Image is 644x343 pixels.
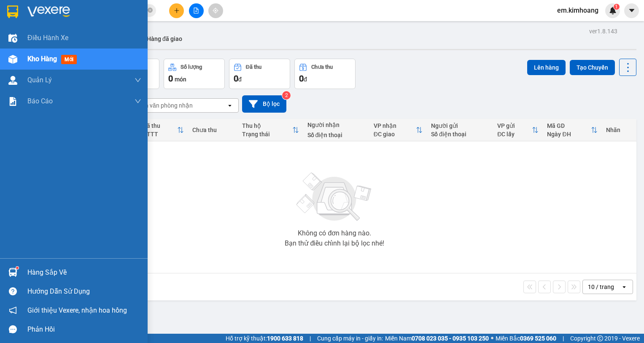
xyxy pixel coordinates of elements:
button: Bộ lọc [242,95,286,113]
button: Hàng đã giao [140,29,189,49]
sup: 1 [614,4,620,10]
div: Nhãn [606,127,632,133]
div: Thu hộ [242,122,292,129]
div: ĐC giao [374,131,416,138]
strong: 0369 525 060 [520,335,556,342]
button: Số lượng0món [164,59,225,89]
span: 1 [615,4,618,10]
span: món [175,76,186,83]
span: message [9,325,17,333]
th: Toggle SortBy [238,119,303,141]
span: Giới thiệu Vexere, nhận hoa hồng [27,305,127,316]
span: 0 [299,73,304,84]
div: ver 1.8.143 [589,27,617,36]
span: đ [304,76,307,83]
button: Tạo Chuyến [570,60,615,75]
span: down [135,77,141,84]
div: Chọn văn phòng nhận [135,101,193,110]
span: | [563,334,564,343]
button: aim [208,3,223,18]
div: Số điện thoại [307,132,365,138]
img: solution-icon [8,97,17,106]
th: Toggle SortBy [138,119,188,141]
button: Lên hàng [527,60,566,75]
div: Người nhận [307,122,365,128]
div: Đã thu [143,122,177,129]
span: close-circle [148,7,153,15]
div: Chưa thu [311,64,333,70]
button: caret-down [624,3,639,18]
span: đ [238,76,242,83]
span: copyright [597,335,603,341]
button: file-add [189,3,204,18]
span: plus [174,8,180,14]
span: Kho hàng [27,55,57,63]
img: warehouse-icon [8,55,17,64]
span: caret-down [628,7,636,14]
strong: 0708 023 035 - 0935 103 250 [412,335,489,342]
div: HTTT [143,131,177,138]
img: svg+xml;base64,PHN2ZyBjbGFzcz0ibGlzdC1wbHVnX19zdmciIHhtbG5zPSJodHRwOi8vd3d3LnczLm9yZy8yMDAwL3N2Zy... [292,167,377,227]
span: 0 [168,73,173,84]
div: Hướng dẫn sử dụng [27,285,141,298]
span: notification [9,306,17,314]
div: Phản hồi [27,323,141,336]
div: Ngày ĐH [547,131,591,138]
span: em.kimhoang [550,5,605,16]
span: aim [213,8,218,14]
span: file-add [193,8,199,14]
button: Đã thu0đ [229,59,290,89]
div: Chưa thu [192,127,234,133]
span: Miền Nam [385,334,489,343]
span: ⚪️ [491,337,493,340]
div: VP gửi [497,122,532,129]
svg: open [226,102,233,109]
svg: open [621,284,628,290]
div: 10 / trang [588,283,614,291]
div: Số lượng [181,64,202,70]
th: Toggle SortBy [493,119,543,141]
span: close-circle [148,8,153,13]
div: Đã thu [246,64,261,70]
div: VP nhận [374,122,416,129]
div: Hàng sắp về [27,266,141,279]
img: warehouse-icon [8,76,17,85]
span: 0 [234,73,238,84]
span: mới [61,55,77,64]
span: Cung cấp máy in - giấy in: [317,334,383,343]
span: question-circle [9,287,17,295]
img: warehouse-icon [8,268,17,277]
span: down [135,98,141,105]
img: icon-new-feature [609,7,617,14]
div: Trạng thái [242,131,292,138]
span: Quản Lý [27,75,52,85]
th: Toggle SortBy [543,119,602,141]
span: Báo cáo [27,96,53,106]
sup: 2 [282,91,291,100]
span: Điều hành xe [27,32,68,43]
span: | [310,334,311,343]
img: logo-vxr [7,5,18,18]
div: Mã GD [547,122,591,129]
span: Hỗ trợ kỹ thuật: [226,334,303,343]
div: Số điện thoại [431,131,489,138]
span: Miền Bắc [496,334,556,343]
div: Người gửi [431,122,489,129]
div: ĐC lấy [497,131,532,138]
th: Toggle SortBy [369,119,427,141]
img: warehouse-icon [8,34,17,43]
strong: 1900 633 818 [267,335,303,342]
button: plus [169,3,184,18]
div: Không có đơn hàng nào. [298,230,371,237]
sup: 1 [16,267,19,269]
button: Chưa thu0đ [294,59,356,89]
div: Bạn thử điều chỉnh lại bộ lọc nhé! [285,240,384,247]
